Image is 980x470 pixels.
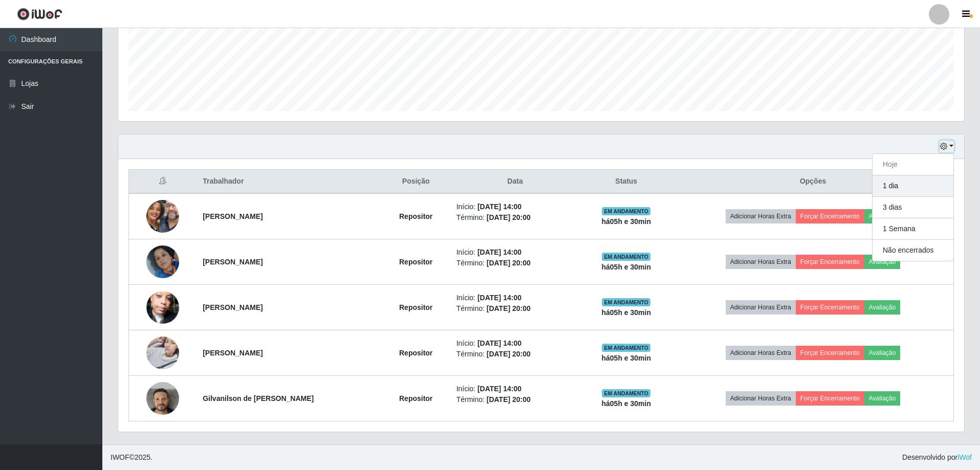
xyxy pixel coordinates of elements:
strong: Repositor [399,212,432,220]
time: [DATE] 14:00 [477,248,521,256]
button: Adicionar Horas Extra [726,300,796,315]
button: Avaliação [864,300,901,315]
button: Forçar Encerramento [796,255,864,269]
strong: Repositor [399,394,432,402]
span: EM ANDAMENTO [602,344,650,352]
strong: Repositor [399,258,432,266]
button: Adicionar Horas Extra [726,346,796,360]
strong: Repositor [399,349,432,357]
span: EM ANDAMENTO [602,389,650,397]
th: Opções [672,170,953,194]
span: EM ANDAMENTO [602,253,650,261]
time: [DATE] 20:00 [487,304,531,312]
time: [DATE] 14:00 [477,294,521,302]
button: Avaliação [864,391,901,406]
button: Forçar Encerramento [796,300,864,315]
button: Avaliação [864,255,901,269]
strong: Gilvanilson de [PERSON_NAME] [203,394,314,402]
th: Posição [382,170,450,194]
li: Início: [456,384,574,394]
button: Adicionar Horas Extra [726,255,796,269]
img: 1755611081908.jpeg [146,369,179,428]
a: iWof [957,453,972,461]
li: Início: [456,293,574,303]
span: © 2025 . [111,452,153,463]
strong: [PERSON_NAME] [203,258,263,266]
time: [DATE] 14:00 [477,203,521,211]
button: Forçar Encerramento [796,209,864,223]
th: Data [450,170,580,194]
li: Início: [456,338,574,349]
span: IWOF [111,453,129,461]
li: Término: [456,212,574,223]
strong: [PERSON_NAME] [203,212,263,220]
strong: há 05 h e 30 min [601,217,651,226]
button: 1 dia [873,175,953,197]
th: Trabalhador [197,170,381,194]
strong: [PERSON_NAME] [203,349,263,357]
time: [DATE] 20:00 [487,259,531,267]
li: Início: [456,202,574,212]
button: Adicionar Horas Extra [726,209,796,223]
button: 1 Semana [873,218,953,240]
img: 1753494056504.jpeg [146,278,179,337]
button: Hoje [873,154,953,175]
strong: há 05 h e 30 min [601,308,651,317]
button: Avaliação [864,209,901,223]
button: Forçar Encerramento [796,391,864,406]
span: Desenvolvido por [902,452,972,463]
button: 3 dias [873,197,953,218]
strong: há 05 h e 30 min [601,354,651,362]
button: Não encerrados [873,240,953,261]
li: Término: [456,394,574,405]
li: Término: [456,349,574,360]
img: 1751568893291.jpeg [146,233,179,291]
li: Início: [456,247,574,258]
th: Status [580,170,672,194]
time: [DATE] 14:00 [477,339,521,347]
strong: [PERSON_NAME] [203,303,263,311]
time: [DATE] 20:00 [487,350,531,358]
img: CoreUI Logo [17,8,62,20]
time: [DATE] 14:00 [477,385,521,393]
li: Término: [456,303,574,314]
strong: há 05 h e 30 min [601,399,651,408]
span: EM ANDAMENTO [602,298,650,306]
time: [DATE] 20:00 [487,213,531,221]
strong: há 05 h e 30 min [601,263,651,271]
button: Forçar Encerramento [796,346,864,360]
img: 1748716470953.jpeg [146,180,179,253]
strong: Repositor [399,303,432,311]
button: Adicionar Horas Extra [726,391,796,406]
time: [DATE] 20:00 [487,395,531,404]
li: Término: [456,258,574,268]
img: 1755028690244.jpeg [146,331,179,374]
span: EM ANDAMENTO [602,207,650,215]
button: Avaliação [864,346,901,360]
